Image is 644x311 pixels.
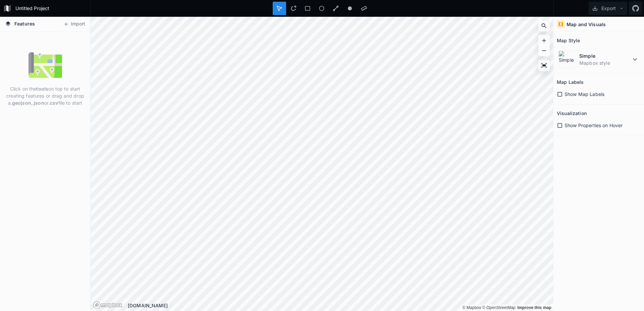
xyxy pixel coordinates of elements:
strong: .csv [49,100,58,106]
a: Mapbox [462,305,481,310]
span: Show Map Labels [565,91,604,98]
a: Mapbox logo [93,301,122,309]
img: empty [29,48,62,82]
button: Import [60,19,89,30]
dt: Simple [579,52,631,59]
span: Show Properties on Hover [565,122,623,129]
h4: Map and Visuals [567,21,606,28]
div: [DOMAIN_NAME] [128,302,553,309]
h2: Visualization [557,108,587,118]
strong: tools [36,86,48,92]
p: Click on the on top to start creating features or drag and drop a , or file to start [5,85,85,106]
a: Map feedback [517,305,551,310]
img: Simple [558,51,576,68]
a: OpenStreetMap [482,305,516,310]
span: Features [14,20,35,27]
h2: Map Style [557,35,580,46]
strong: .json [33,100,44,106]
h2: Map Labels [557,77,584,87]
dd: Mapbox style [579,59,631,66]
button: Export [589,2,627,15]
strong: .geojson [11,100,31,106]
